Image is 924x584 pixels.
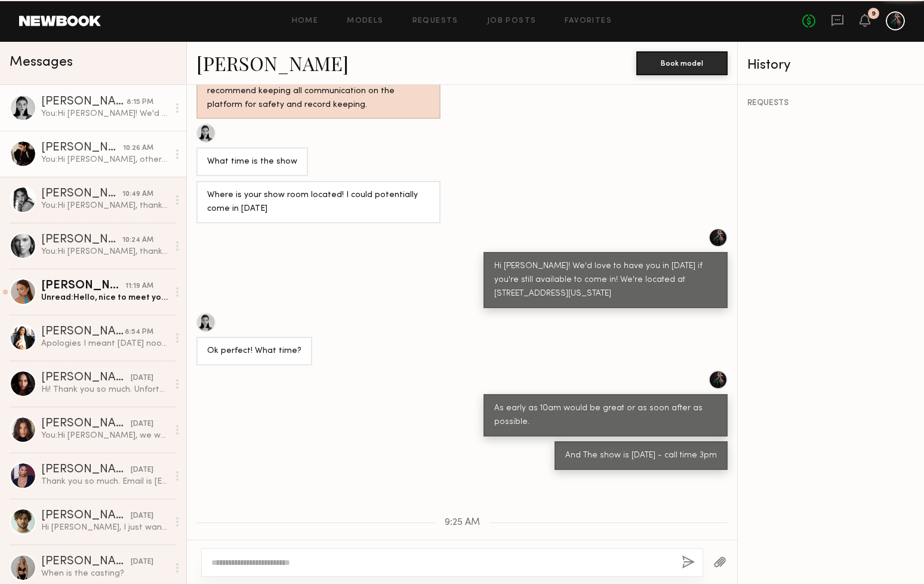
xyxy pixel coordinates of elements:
div: Thank you so much. Email is [EMAIL_ADDRESS][DOMAIN_NAME] If a plus one is able. Would love that. [41,476,168,487]
div: You: Hi [PERSON_NAME], thanks for the update and getting back to us so quickly! [41,200,168,211]
div: [DATE] [131,557,153,568]
div: As early as 10am would be great or as soon after as possible. [494,402,717,429]
div: You: Hi [PERSON_NAME], other than the show, unfortunately no. But thank you so much for the update! [41,154,168,165]
div: [PERSON_NAME] [41,234,122,246]
a: Book model [636,57,728,67]
div: [PERSON_NAME] [41,556,131,568]
div: You: Hi [PERSON_NAME]! We'd love to have you in [DATE] if you're still available to come in! We'r... [41,108,168,119]
div: [DATE] [131,373,153,384]
div: [PERSON_NAME] [41,188,122,200]
div: You: Hi [PERSON_NAME], we wanted to see you if you're available to walk for our runway show durin... [41,430,168,441]
div: 10:26 AM [123,143,153,154]
div: When is the casting? [41,568,168,579]
div: Ok perfect! What time? [207,345,301,358]
a: Requests [412,17,458,25]
a: Home [292,17,319,25]
div: History [747,59,914,72]
div: Where is your show room located! I could potentially come in [DATE] [207,189,430,216]
div: Unread: Hello, nice to meet you. Thank you so much for messaging me, I would love to be a part of... [41,292,168,303]
a: Job Posts [487,17,537,25]
a: Favorites [565,17,612,25]
div: [PERSON_NAME] [41,280,125,292]
span: 9:25 AM [445,518,480,528]
div: What time is the show [207,155,297,169]
div: [DATE] [131,465,153,476]
div: 11:19 AM [125,281,153,292]
div: 10:24 AM [122,235,153,246]
span: Messages [10,56,73,69]
div: Hi [PERSON_NAME], I just want to ask if i’m gonna do the runway with you! [41,522,168,533]
div: [PERSON_NAME] [41,142,123,154]
div: 10:49 AM [122,189,153,200]
div: You: Hi [PERSON_NAME], thank you for the update! [41,246,168,257]
div: [PERSON_NAME] [41,510,131,522]
div: 8:15 PM [127,97,153,108]
div: 8:54 PM [125,327,153,338]
div: [PERSON_NAME] [41,418,131,430]
div: [PERSON_NAME] [41,464,131,476]
button: Book model [636,51,728,75]
div: [PERSON_NAME] [41,372,131,384]
div: [PERSON_NAME] [41,326,125,338]
div: 9 [871,11,876,17]
a: Models [347,17,383,25]
div: Apologies I meant [DATE] noon for fitting - please let me know if this works so I can make modifi... [41,338,168,349]
div: [DATE] [131,419,153,430]
div: REQUESTS [747,99,914,107]
div: And The show is [DATE] - call time 3pm [565,449,717,463]
a: [PERSON_NAME] [196,50,349,76]
div: Hi [PERSON_NAME]! We'd love to have you in [DATE] if you're still available to come in! We're loc... [494,260,717,301]
div: Hey! Looks like you’re trying to take the conversation off Newbook. Unless absolutely necessary, ... [207,57,430,112]
div: [DATE] [131,511,153,522]
div: Hi! Thank you so much. Unfortunately I cannot do the 15th. Best of luck! [41,384,168,395]
div: [PERSON_NAME] [41,96,127,108]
